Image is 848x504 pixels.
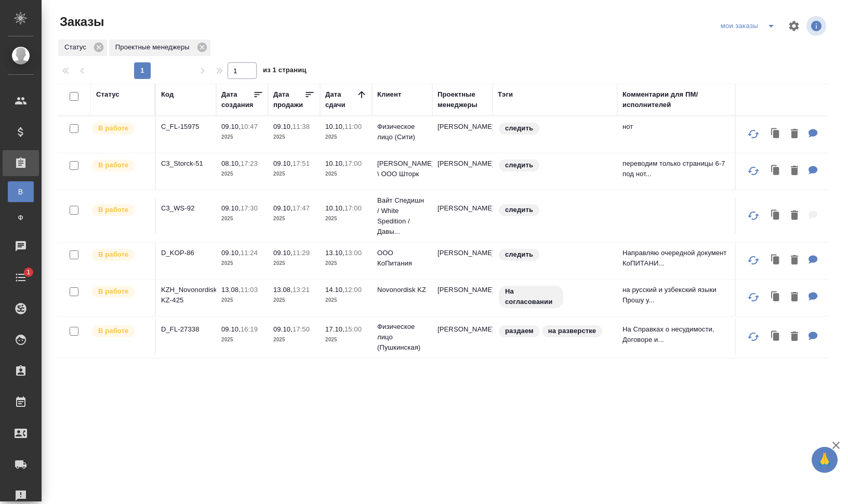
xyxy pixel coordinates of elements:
div: Статус [96,89,120,100]
p: следить [505,123,533,134]
p: В работе [98,326,128,336]
td: [PERSON_NAME] [432,319,493,355]
p: 17:47 [293,204,310,212]
p: следить [505,160,533,170]
div: Проектные менеджеры [438,89,487,110]
p: 2025 [273,169,315,179]
p: 09.10, [221,123,241,130]
p: 14.10, [325,286,344,294]
a: Ф [8,207,34,228]
div: Клиент [377,89,401,100]
button: Клонировать [766,205,786,227]
p: 2025 [221,169,263,179]
button: Удалить [786,161,803,182]
td: [PERSON_NAME] [432,280,493,316]
button: Для ПМ: На Справках о несудимости, Договоре и Св-вах о рождении появятся апо на доперевод В папке... [803,326,823,348]
p: следить [505,205,533,215]
div: Проектные менеджеры [109,39,210,56]
p: 12:00 [344,286,362,294]
p: 09.10, [221,249,241,257]
p: на разверстке [548,326,596,336]
p: 13:00 [344,249,362,257]
p: В работе [98,249,128,260]
button: Для ПМ: нот [803,124,823,145]
p: 08.10, [221,160,241,167]
p: 11:03 [241,286,258,294]
p: В работе [98,286,128,297]
p: 13:21 [293,286,310,294]
div: Выставляет ПМ после принятия заказа от КМа [91,203,150,217]
p: 2025 [221,132,263,142]
div: Дата создания [221,89,253,110]
div: Дата продажи [273,89,304,110]
p: 09.10, [273,325,293,333]
p: 2025 [221,258,263,269]
p: C_FL-15975 [161,122,211,132]
p: 09.10, [273,160,293,167]
span: В [13,187,29,197]
button: Обновить [741,203,766,228]
p: 2025 [325,335,367,345]
p: C3_Storck-51 [161,158,211,169]
td: [PERSON_NAME] [432,243,493,279]
button: Для ПМ: на русский и узбекский языки Прошу учесть несколько моментов: Не нужно переводить первую ... [803,287,823,308]
p: 2025 [325,169,367,179]
p: 11:00 [344,123,362,130]
a: В [8,181,34,202]
p: 2025 [325,214,367,224]
p: Проектные менеджеры [115,42,193,52]
p: 11:29 [293,249,310,257]
p: В работе [98,160,128,170]
p: Направляю очередной документ КоПИТАНИ... [622,248,737,269]
button: Удалить [786,287,803,308]
button: Обновить [741,285,766,310]
div: следить [498,122,612,136]
p: 17:23 [241,160,258,167]
button: Клонировать [766,326,786,348]
p: 16:19 [241,325,258,333]
div: Комментарии для ПМ/исполнителей [622,89,737,110]
p: 10.10, [325,204,344,212]
p: 2025 [273,335,315,345]
p: на русский и узбекский языки Прошу у... [622,285,737,306]
p: KZH_Novonordisk-KZ-425 [161,285,211,306]
p: Novonordisk KZ [377,285,427,295]
p: D_FL-27338 [161,324,211,335]
p: переводим только страницы 6-7 под нот... [622,158,737,179]
span: Посмотреть информацию [806,16,828,36]
p: 2025 [221,335,263,345]
div: следить [498,158,612,173]
button: Клонировать [766,124,786,145]
p: ООО КоПитания [377,248,427,269]
p: следить [505,249,533,260]
button: Обновить [741,122,766,147]
p: 2025 [273,258,315,269]
span: Ф [13,213,29,223]
td: [PERSON_NAME] [432,198,493,234]
p: 17:00 [344,160,362,167]
p: 09.10, [221,325,241,333]
p: 11:24 [241,249,258,257]
div: раздаем, на разверстке [498,324,612,338]
div: Выставляет ПМ после принятия заказа от КМа [91,122,150,136]
p: В работе [98,123,128,134]
p: раздаем [505,326,534,336]
p: нот [622,122,737,132]
button: Обновить [741,248,766,273]
button: Для ПМ: переводим только страницы 6-7 под нотариат [803,161,823,182]
p: 17.10, [325,325,344,333]
p: 09.10, [221,204,241,212]
p: 15:00 [344,325,362,333]
button: Обновить [741,158,766,183]
p: 2025 [325,132,367,142]
div: Статус [58,39,107,56]
p: Физическое лицо (Сити) [377,122,427,142]
p: Физическое лицо (Пушкинская) [377,322,427,353]
div: Выставляет ПМ после принятия заказа от КМа [91,324,150,338]
p: На Справках о несудимости, Договоре и... [622,324,737,345]
p: 13.08, [221,286,241,294]
p: D_KOP-86 [161,248,211,258]
p: [PERSON_NAME] \ ООО Шторк [377,158,427,179]
button: Клонировать [766,287,786,308]
p: 17:30 [241,204,258,212]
